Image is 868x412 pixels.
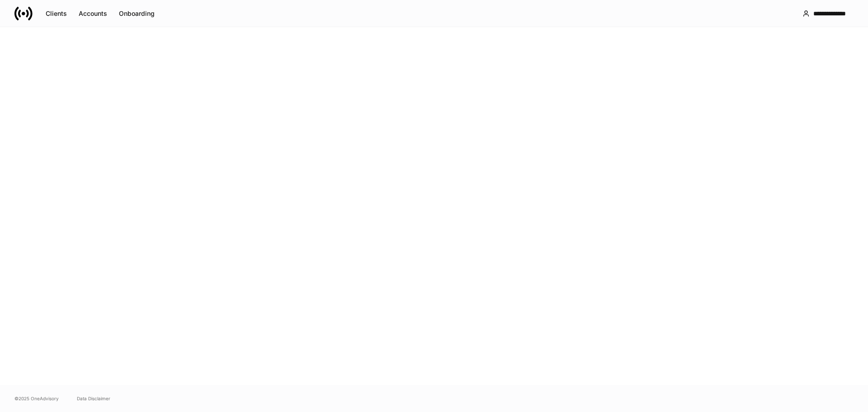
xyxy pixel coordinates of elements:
a: Data Disclaimer [77,395,110,402]
div: Accounts [79,10,107,17]
button: Clients [40,6,73,21]
button: Accounts [73,6,113,21]
span: © 2025 OneAdvisory [14,395,59,402]
div: Onboarding [119,10,155,17]
div: Clients [46,10,67,17]
button: Onboarding [113,6,160,21]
